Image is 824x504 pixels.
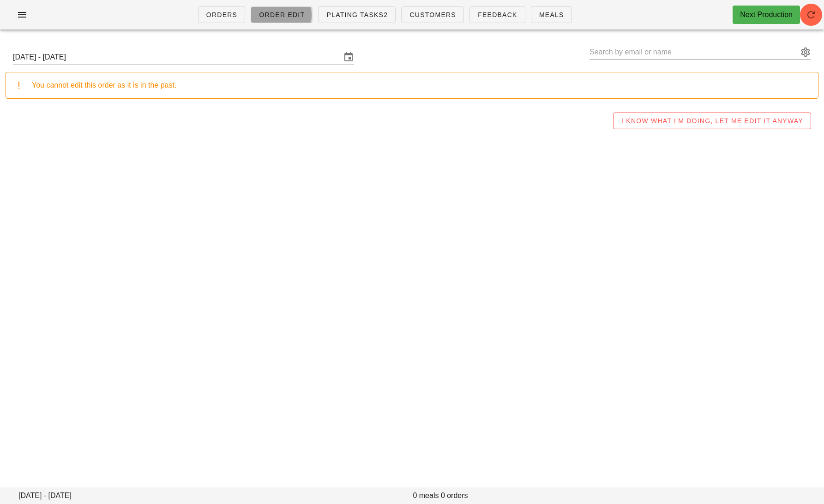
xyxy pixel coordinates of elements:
a: Orders [198,6,246,23]
span: Customers [409,11,456,18]
a: Order Edit [251,6,313,23]
span: Order Edit [259,11,305,18]
a: Meals [531,6,572,23]
button: appended action [800,47,811,58]
span: You cannot edit this order as it is in the past. [32,81,176,89]
button: I KNOW WHAT I'M DOING, LET ME EDIT IT ANYWAY [613,113,811,129]
a: Feedback [469,6,525,23]
span: I KNOW WHAT I'M DOING, LET ME EDIT IT ANYWAY [621,117,803,125]
span: Orders [206,11,238,18]
span: Plating Tasks2 [326,11,388,18]
a: Plating Tasks2 [318,6,396,23]
div: Next Production [740,9,793,20]
span: Meals [539,11,564,18]
span: Feedback [477,11,517,18]
input: Search by email or name [589,45,798,59]
a: Customers [401,6,464,23]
